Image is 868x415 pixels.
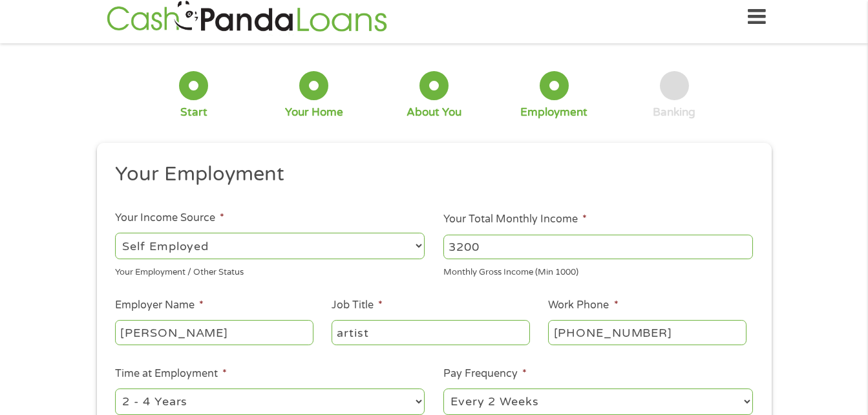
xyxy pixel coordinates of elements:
input: Walmart [115,320,313,345]
div: Monthly Gross Income (Min 1000) [443,262,753,279]
div: Start [180,105,207,120]
input: 1800 [443,235,753,259]
div: Employment [520,105,587,120]
label: Your Income Source [115,211,224,225]
label: Your Total Monthly Income [443,213,587,226]
div: Your Employment / Other Status [115,262,425,279]
div: Your Home [285,105,343,120]
div: About You [407,105,461,120]
label: Time at Employment [115,367,227,381]
input: (231) 754-4010 [548,320,746,345]
label: Employer Name [115,299,204,312]
label: Pay Frequency [443,367,527,381]
div: Banking [653,105,695,120]
label: Work Phone [548,299,618,312]
label: Job Title [332,299,383,312]
h2: Your Employment [115,162,743,187]
input: Cashier [332,320,529,345]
